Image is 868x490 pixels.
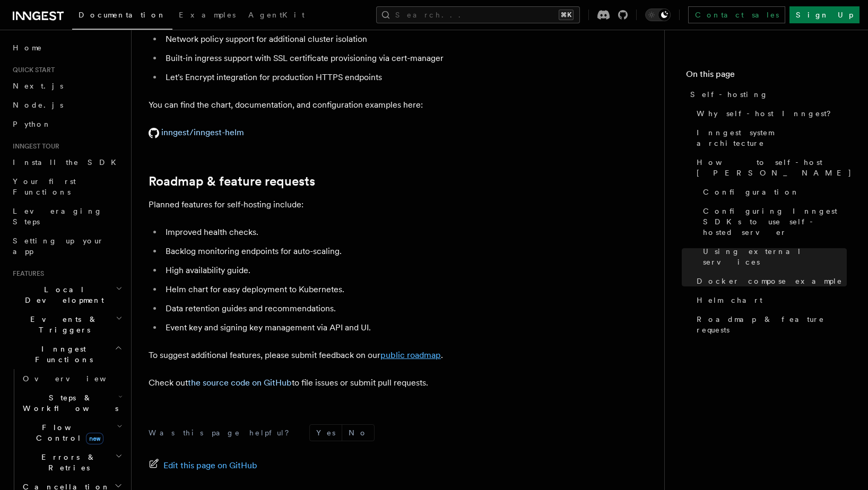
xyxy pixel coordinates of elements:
[699,182,847,202] a: Configuration
[13,207,102,226] span: Leveraging Steps
[72,3,172,30] a: Documentation
[692,310,847,339] a: Roadmap & feature requests
[19,369,125,388] a: Overview
[8,314,116,335] span: Events & Triggers
[686,68,847,85] h4: On this page
[688,6,785,23] a: Contact sales
[8,202,125,231] a: Leveraging Steps
[559,10,574,20] kbd: ⌘K
[8,153,125,172] a: Install the SDK
[8,38,125,57] a: Home
[23,374,132,383] span: Overview
[19,448,125,477] button: Errors & Retries
[8,115,125,134] a: Python
[162,32,573,47] li: Network policy support for additional cluster isolation
[699,202,847,242] a: Configuring Inngest SDKs to use self-hosted server
[149,458,257,473] a: Edit this page on GitHub
[162,320,573,335] li: Event key and signing key management via API and UI.
[19,392,118,414] span: Steps & Workflows
[342,425,374,441] button: No
[686,85,847,104] a: Self-hosting
[376,6,580,23] button: Search...⌘K
[13,101,63,109] span: Node.js
[179,11,236,19] span: Examples
[8,339,125,369] button: Inngest Functions
[8,280,125,310] button: Local Development
[8,66,55,74] span: Quick start
[692,291,847,310] a: Helm chart
[8,284,116,305] span: Local Development
[149,427,297,438] p: Was this page helpful?
[8,310,125,339] button: Events & Triggers
[703,187,800,197] span: Configuration
[13,120,51,128] span: Python
[162,282,573,297] li: Helm chart for easy deployment to Kubernetes.
[703,246,847,267] span: Using external services
[8,231,125,261] a: Setting up your app
[697,127,847,148] span: Inngest system architecture
[188,378,292,388] a: the source code on GitHub
[8,142,59,151] span: Inngest tour
[697,157,852,178] span: How to self-host [PERSON_NAME]
[380,350,441,360] a: public roadmap
[310,425,342,441] button: Yes
[149,348,573,363] p: To suggest additional features, please submit feedback on our .
[8,172,125,202] a: Your first Functions
[19,452,115,473] span: Errors & Retries
[692,104,847,123] a: Why self-host Inngest?
[703,206,847,238] span: Configuring Inngest SDKs to use self-hosted server
[149,127,244,137] a: inngest/inngest-helm
[79,11,166,19] span: Documentation
[162,244,573,259] li: Backlog monitoring endpoints for auto-scaling.
[13,237,104,256] span: Setting up your app
[172,3,242,29] a: Examples
[8,76,125,95] a: Next.js
[163,458,257,473] span: Edit this page on GitHub
[19,418,125,448] button: Flow Controlnew
[242,3,311,29] a: AgentKit
[13,42,42,53] span: Home
[162,70,573,85] li: Let's Encrypt integration for production HTTPS endpoints
[8,269,44,278] span: Features
[162,263,573,278] li: High availability guide.
[697,295,762,305] span: Helm chart
[162,301,573,316] li: Data retention guides and recommendations.
[149,197,573,212] p: Planned features for self-hosting include:
[162,51,573,66] li: Built-in ingress support with SSL certificate provisioning via cert-manager
[149,98,573,112] p: You can find the chart, documentation, and configuration examples here:
[697,314,847,335] span: Roadmap & feature requests
[699,242,847,272] a: Using external services
[248,11,305,19] span: AgentKit
[162,225,573,240] li: Improved health checks.
[13,177,76,196] span: Your first Functions
[13,82,63,90] span: Next.js
[692,123,847,153] a: Inngest system architecture
[789,6,860,23] a: Sign Up
[86,433,103,444] span: new
[692,153,847,182] a: How to self-host [PERSON_NAME]
[8,95,125,115] a: Node.js
[8,344,115,365] span: Inngest Functions
[697,276,843,286] span: Docker compose example
[690,89,768,100] span: Self-hosting
[645,8,671,21] button: Toggle dark mode
[692,272,847,291] a: Docker compose example
[149,174,315,189] a: Roadmap & feature requests
[697,108,838,119] span: Why self-host Inngest?
[13,158,123,167] span: Install the SDK
[19,388,125,418] button: Steps & Workflows
[149,375,573,390] p: Check out to file issues or submit pull requests.
[19,422,117,443] span: Flow Control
